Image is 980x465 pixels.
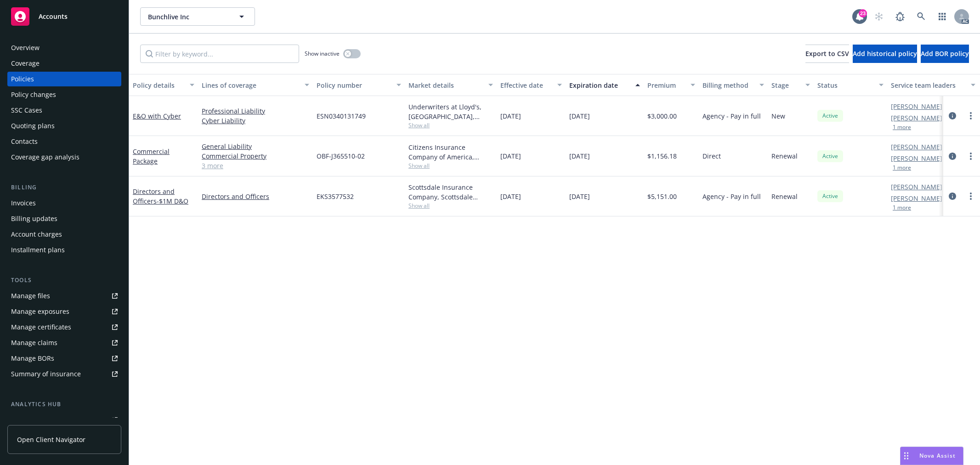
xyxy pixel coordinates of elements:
[7,367,121,381] a: Summary of insurance
[7,304,121,319] a: Manage exposures
[202,80,299,90] div: Lines of coverage
[39,13,68,20] span: Accounts
[569,80,630,90] div: Expiration date
[699,74,768,96] button: Billing method
[17,435,85,444] span: Open Client Navigator
[202,151,309,161] a: Commercial Property
[900,447,963,465] button: Nova Assist
[317,151,365,161] span: OBF-J365510-02
[965,191,976,202] a: more
[891,182,942,192] a: [PERSON_NAME]
[566,74,644,96] button: Expiration date
[11,243,65,257] div: Installment plans
[317,192,354,201] span: EKS3577532
[408,80,483,90] div: Market details
[947,151,958,162] a: circleInformation
[891,153,942,163] a: [PERSON_NAME]
[317,111,366,121] span: ESN0340131749
[500,192,521,201] span: [DATE]
[7,351,121,366] a: Manage BORs
[7,413,121,427] a: Loss summary generator
[11,40,40,55] div: Overview
[7,400,121,409] div: Analytics hub
[702,151,721,161] span: Direct
[408,102,493,121] div: Underwriters at Lloyd's, [GEOGRAPHIC_DATA], [PERSON_NAME] of London, CFC Underwriting
[133,147,170,165] a: Commercial Package
[965,110,976,121] a: more
[805,45,849,63] button: Export to CSV
[408,182,493,202] div: Scottsdale Insurance Company, Scottsdale Insurance Company (Nationwide), RT Specialty Insurance S...
[7,72,121,86] a: Policies
[893,205,911,210] button: 1 more
[500,80,552,90] div: Effective date
[805,49,849,58] span: Export to CSV
[313,74,405,96] button: Policy number
[7,276,121,285] div: Tools
[817,80,873,90] div: Status
[7,211,121,226] a: Billing updates
[853,49,917,58] span: Add historical policy
[7,40,121,55] a: Overview
[7,243,121,257] a: Installment plans
[7,227,121,242] a: Account charges
[148,12,227,22] span: Bunchlive Inc
[702,192,761,201] span: Agency - Pay in full
[912,7,930,26] a: Search
[702,111,761,121] span: Agency - Pay in full
[859,9,867,17] div: 23
[814,74,887,96] button: Status
[947,110,958,121] a: circleInformation
[771,151,798,161] span: Renewal
[919,452,956,459] span: Nova Assist
[202,161,309,170] a: 3 more
[947,191,958,202] a: circleInformation
[921,49,969,58] span: Add BOR policy
[965,151,976,162] a: more
[7,289,121,303] a: Manage files
[305,50,340,57] span: Show inactive
[11,367,81,381] div: Summary of insurance
[7,56,121,71] a: Coverage
[11,289,50,303] div: Manage files
[129,74,198,96] button: Policy details
[408,121,493,129] span: Show all
[198,74,313,96] button: Lines of coverage
[140,45,299,63] input: Filter by keyword...
[157,197,188,205] span: - $1M D&O
[500,111,521,121] span: [DATE]
[408,162,493,170] span: Show all
[891,193,942,203] a: [PERSON_NAME]
[893,165,911,170] button: 1 more
[901,447,912,465] div: Drag to move
[11,304,69,319] div: Manage exposures
[921,45,969,63] button: Add BOR policy
[317,80,391,90] div: Policy number
[11,150,79,164] div: Coverage gap analysis
[702,80,754,90] div: Billing method
[7,119,121,133] a: Quoting plans
[405,74,497,96] button: Market details
[11,211,57,226] div: Billing updates
[11,119,55,133] div: Quoting plans
[497,74,566,96] button: Effective date
[569,151,590,161] span: [DATE]
[11,196,36,210] div: Invoices
[821,112,839,120] span: Active
[11,134,38,149] div: Contacts
[893,125,911,130] button: 1 more
[870,7,888,26] a: Start snowing
[647,192,677,201] span: $5,151.00
[11,103,42,118] div: SSC Cases
[771,80,800,90] div: Stage
[647,80,685,90] div: Premium
[7,150,121,164] a: Coverage gap analysis
[202,142,309,151] a: General Liability
[644,74,699,96] button: Premium
[7,134,121,149] a: Contacts
[821,152,839,160] span: Active
[887,74,979,96] button: Service team leaders
[202,106,309,116] a: Professional Liability
[140,7,255,26] button: Bunchlive Inc
[7,87,121,102] a: Policy changes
